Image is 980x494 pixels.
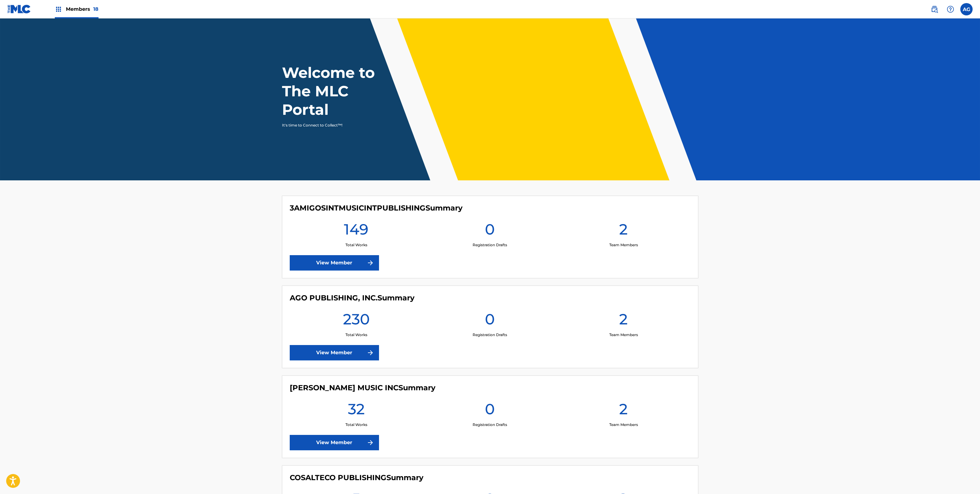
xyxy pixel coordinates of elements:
[473,332,507,338] p: Registration Drafts
[619,400,628,422] h1: 2
[345,332,367,338] p: Total Works
[348,400,365,422] h1: 32
[55,6,62,13] img: Top Rightsholders
[473,242,507,248] p: Registration Drafts
[290,345,379,360] a: View Member
[473,422,507,428] p: Registration Drafts
[609,332,638,338] p: Team Members
[963,355,980,405] iframe: Resource Center
[931,6,938,13] img: search
[290,255,379,271] a: View Member
[485,310,495,332] h1: 0
[290,435,379,450] a: View Member
[290,293,414,303] h4: AGO PUBLISHING, INC.
[609,422,638,428] p: Team Members
[485,220,495,242] h1: 0
[7,5,31,14] img: MLC Logo
[367,439,374,446] img: f7272a7cc735f4ea7f67.svg
[619,220,628,242] h1: 2
[619,310,628,332] h1: 2
[290,383,435,392] h4: CHAVEZ MUSIC INC
[344,220,369,242] h1: 149
[947,6,954,13] img: help
[290,473,423,482] h4: COSALTECO PUBLISHING
[944,3,957,15] div: Help
[367,349,374,356] img: f7272a7cc735f4ea7f67.svg
[282,122,389,128] p: It's time to Connect to Collect™!
[66,6,99,13] span: Members
[960,3,973,15] div: User Menu
[485,400,495,422] h1: 0
[93,6,99,12] span: 18
[345,242,367,248] p: Total Works
[609,242,638,248] p: Team Members
[290,203,462,213] h4: 3AMIGOSINTMUSICINTPUBLISHING
[282,63,397,119] h1: Welcome to The MLC Portal
[928,3,941,15] a: Public Search
[343,310,370,332] h1: 230
[345,422,367,428] p: Total Works
[367,259,374,267] img: f7272a7cc735f4ea7f67.svg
